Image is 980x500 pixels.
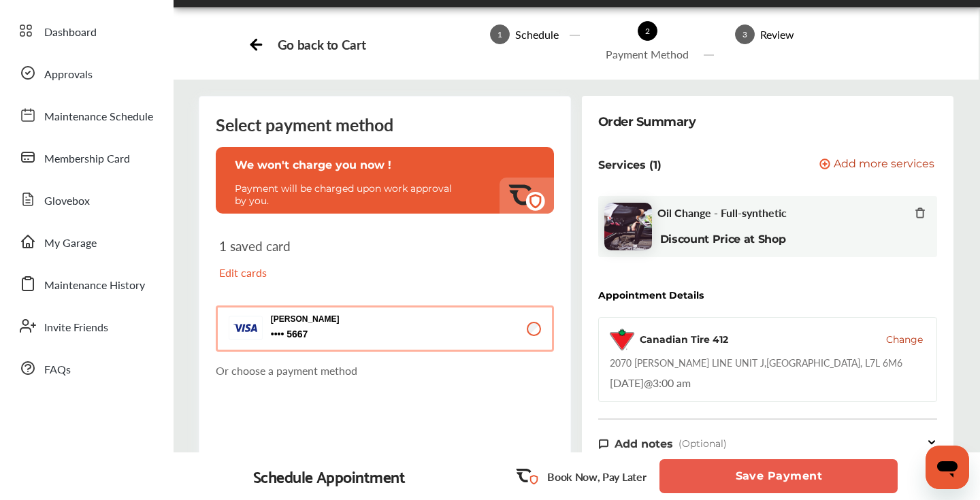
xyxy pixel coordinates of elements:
div: Schedule Appointment [253,467,406,486]
div: Go back to Cart [278,37,365,52]
span: Add notes [615,437,673,450]
img: note-icon.db9493fa.svg [598,438,609,450]
div: Appointment Details [598,290,704,301]
div: Select payment method [216,113,554,136]
a: Glovebox [12,182,160,217]
button: Add more services [819,159,934,171]
a: Invite Friends [12,308,160,344]
span: 3:00 am [653,375,691,390]
span: Membership Card [44,150,130,168]
button: Save Payment [659,459,898,493]
div: Payment Method [600,46,694,62]
div: Order Summary [598,112,696,131]
button: [PERSON_NAME] 5667 5667 [216,305,554,352]
span: Approvals [44,66,93,84]
div: Schedule [510,27,564,42]
span: (Optional) [679,437,727,450]
a: Approvals [12,55,160,90]
p: 5667 [271,328,284,341]
p: Edit cards [219,265,378,280]
span: 5667 [271,328,407,341]
span: Oil Change - Full-synthetic [657,206,787,219]
img: logo-canadian-tire.png [610,329,634,350]
span: FAQs [44,361,71,379]
b: Discount Price at Shop [660,233,786,246]
a: My Garage [12,224,160,259]
span: Maintenance History [44,277,145,295]
p: We won't charge you now ! [235,159,535,171]
p: Payment will be charged upon work approval by you. [235,182,459,207]
span: Add more services [834,159,934,171]
span: Maintenance Schedule [44,108,153,126]
p: Or choose a payment method [216,363,554,378]
img: oil-change-thumb.jpg [604,203,652,250]
button: Change [886,333,923,346]
span: @ [644,375,653,390]
a: Dashboard [12,13,160,48]
span: [DATE] [610,375,644,390]
div: 1 saved card [219,238,378,291]
a: FAQs [12,350,160,386]
div: Canadian Tire 412 [640,333,728,346]
span: Dashboard [44,24,97,41]
p: [PERSON_NAME] [271,314,407,324]
span: 3 [735,24,755,44]
span: 2 [638,21,657,41]
p: Services (1) [598,159,661,171]
span: Invite Friends [44,319,108,337]
span: My Garage [44,235,97,252]
a: Maintenance History [12,266,160,301]
span: Glovebox [44,193,90,210]
a: Add more services [819,159,937,171]
p: Book Now, Pay Later [547,469,646,484]
span: 1 [490,24,510,44]
a: Maintenance Schedule [12,97,160,133]
div: Review [755,27,800,42]
div: 2070 [PERSON_NAME] LINE UNIT J , [GEOGRAPHIC_DATA] , L7L 6M6 [610,356,902,369]
iframe: Button to launch messaging window [926,446,969,489]
a: Membership Card [12,139,160,175]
